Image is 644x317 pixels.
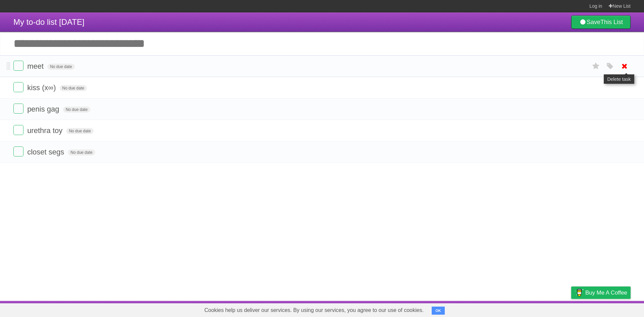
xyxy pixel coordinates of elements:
[588,303,631,315] a: Suggest a feature
[600,19,623,25] b: This List
[27,105,61,113] span: penis gag
[482,303,496,315] a: About
[575,287,584,298] img: Buy me a coffee
[27,83,57,92] span: kiss (x∞)
[13,104,23,114] label: Done
[13,17,85,26] span: My to-do list [DATE]
[432,307,445,315] button: OK
[68,149,95,155] span: No due date
[562,303,580,315] a: Privacy
[13,125,23,135] label: Done
[585,287,627,299] span: Buy me a coffee
[13,61,23,71] label: Done
[60,85,87,91] span: No due date
[47,64,74,70] span: No due date
[13,82,23,92] label: Done
[13,146,23,156] label: Done
[540,303,554,315] a: Terms
[571,15,631,29] a: SaveThis List
[504,303,531,315] a: Developers
[63,107,90,113] span: No due date
[571,287,631,299] a: Buy me a coffee
[590,61,602,72] label: Star task
[66,128,93,134] span: No due date
[27,62,45,70] span: meet
[198,304,430,317] span: Cookies help us deliver our services. By using our services, you agree to our use of cookies.
[27,148,66,156] span: closet segs
[27,126,64,135] span: urethra toy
